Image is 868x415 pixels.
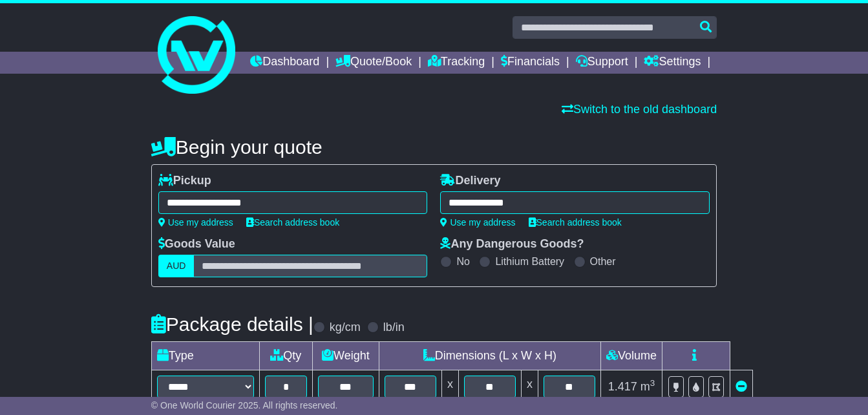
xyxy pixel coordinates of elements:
label: AUD [158,255,195,277]
a: Quote/Book [335,52,412,74]
td: Volume [600,342,662,370]
h4: Package details | [151,314,313,335]
span: © One World Courier 2025. All rights reserved. [151,400,338,410]
sup: 3 [650,378,655,388]
label: Delivery [440,174,500,188]
td: Type [151,342,259,370]
a: Support [576,52,628,74]
a: Use my address [158,217,233,228]
a: Search address book [246,217,339,228]
h4: Begin your quote [151,136,717,158]
a: Financials [501,52,560,74]
a: Settings [644,52,701,74]
td: Qty [259,342,312,370]
a: Search address book [529,217,622,228]
td: Dimensions (L x W x H) [379,342,600,370]
span: m [640,380,655,393]
td: Weight [312,342,379,370]
a: Tracking [428,52,485,74]
label: kg/cm [330,321,361,335]
label: lb/in [383,321,405,335]
a: Use my address [440,217,515,228]
a: Switch to the old dashboard [562,103,717,116]
a: Dashboard [250,52,319,74]
label: Other [590,255,616,268]
td: x [441,370,458,404]
label: Lithium Battery [495,255,564,268]
label: Pickup [158,174,211,188]
td: x [521,370,538,404]
label: Any Dangerous Goods? [440,237,584,251]
label: Goods Value [158,237,235,251]
a: Remove this item [736,380,747,393]
label: No [456,255,469,268]
span: 1.417 [608,380,637,393]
